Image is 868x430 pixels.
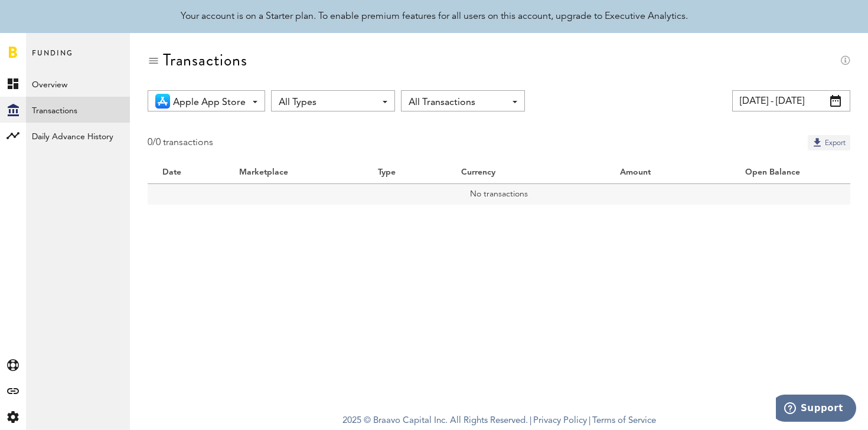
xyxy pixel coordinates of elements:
img: 21.png [155,94,170,109]
iframe: Öffnet ein Widget, in dem Sie weitere Informationen finden [776,395,856,424]
a: Daily Advance History [26,123,130,149]
button: Export [808,135,850,150]
a: Privacy Policy [533,416,587,425]
div: Your account is on a Starter plan. To enable premium features for all users on this account, upgr... [181,9,688,24]
span: Apple App Store [173,93,246,113]
th: Currency [446,162,559,183]
span: Funding [32,46,73,71]
td: No transactions [148,183,850,205]
a: Transactions [26,97,130,123]
div: 0/0 transactions [148,135,213,150]
span: 2025 © Braavo Capital Inc. All Rights Reserved. [342,412,528,430]
th: Date [148,162,224,183]
th: Marketplace [224,162,363,183]
th: Amount [559,162,665,183]
span: All Transactions [409,93,505,113]
a: Overview [26,71,130,97]
div: Transactions [163,51,247,70]
a: Terms of Service [592,416,656,425]
th: Type [363,162,446,183]
th: Open Balance [665,162,815,183]
span: All Types [279,93,376,113]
